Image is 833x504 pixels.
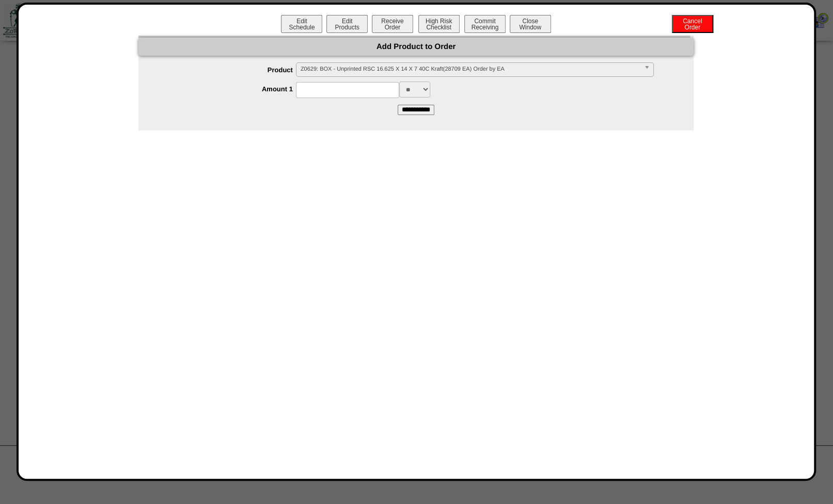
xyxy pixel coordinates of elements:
[418,15,460,33] button: High RiskChecklist
[510,15,551,33] button: CloseWindow
[417,24,462,31] a: High RiskChecklist
[326,15,368,33] button: EditProducts
[159,66,296,74] label: Product
[672,15,713,33] button: CancelOrder
[159,85,296,93] label: Amount 1
[281,15,322,33] button: EditSchedule
[509,23,552,31] a: CloseWindow
[372,15,413,33] button: ReceiveOrder
[301,63,640,75] span: Z0629: BOX - Unprinted RSC 16.625 X 14 X 7 40C Kraft(28709 EA) Order by EA
[138,38,694,56] div: Add Product to Order
[464,15,506,33] button: CommitReceiving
